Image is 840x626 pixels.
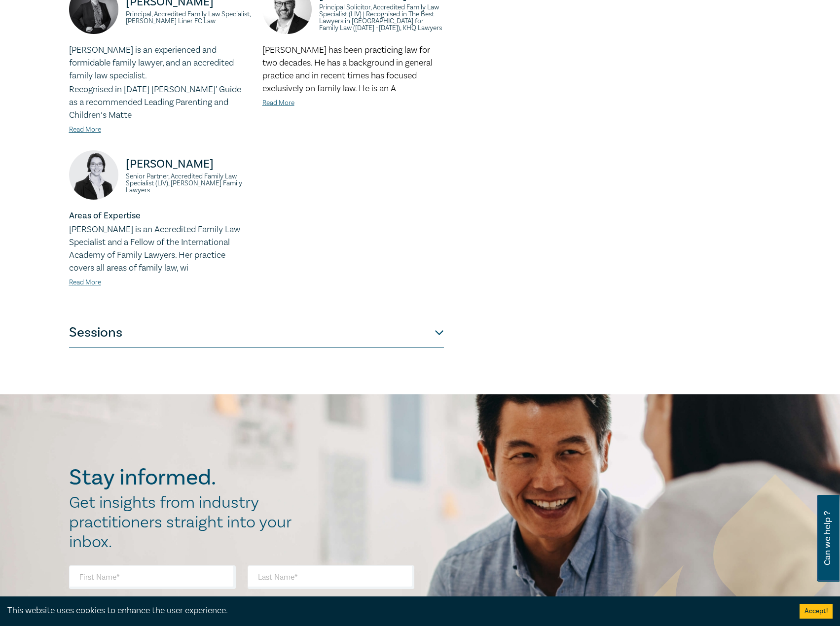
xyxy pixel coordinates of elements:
strong: Areas of Expertise [69,210,141,221]
small: Principal, Accredited Family Law Specialist, [PERSON_NAME] Liner FC Law [126,11,251,25]
a: Read More [69,125,101,134]
small: Senior Partner, Accredited Family Law Specialist (LIV), [PERSON_NAME] Family Lawyers [126,173,251,194]
button: Accept cookies [800,604,833,619]
h2: Stay informed. [69,465,302,490]
p: [PERSON_NAME] [126,156,251,172]
input: First Name* [69,565,236,589]
input: Last Name* [248,565,414,589]
button: Sessions [69,318,444,348]
span: [PERSON_NAME] has been practicing law for two decades. He has a background in general practice an... [262,44,433,94]
a: Read More [69,278,101,287]
p: [PERSON_NAME] is an experienced and formidable family lawyer, and an accredited family law specia... [69,44,251,82]
p: [PERSON_NAME] is an Accredited Family Law Specialist and a Fellow of the International Academy of... [69,223,251,275]
h2: Get insights from industry practitioners straight into your inbox. [69,493,302,552]
p: Recognised in [DATE] [PERSON_NAME]’ Guide as a recommended Leading Parenting and Children’s Matte [69,83,251,122]
div: This website uses cookies to enhance the user experience. [7,604,785,617]
small: Principal Solicitor, Accredited Family Law Specialist (LIV) | Recognised in The Best Lawyers in [... [319,4,444,32]
a: Read More [262,99,294,107]
img: https://s3.ap-southeast-2.amazonaws.com/leo-cussen-store-production-content/Contacts/Keturah%20Sa... [69,150,118,200]
span: Can we help ? [823,501,832,576]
